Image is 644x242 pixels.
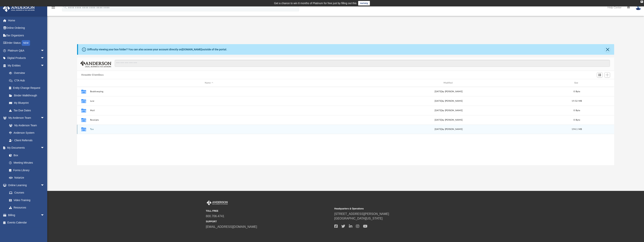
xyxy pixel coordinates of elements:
[41,144,48,152] span: arrow_drop_down
[574,109,580,112] span: 0 Byte
[3,211,50,219] a: Billingarrow_drop_down
[51,5,56,10] i: menu
[572,128,582,130] span: 194.1 MB
[3,219,50,226] a: Events Calendar
[330,90,568,93] div: [DATE] by [PERSON_NAME]
[572,100,582,102] span: 19.52 MB
[206,225,257,228] a: [EMAIL_ADDRESS][DOMAIN_NAME]
[2,5,36,12] img: Anderson Advisors Platinum Portal
[635,5,641,10] img: User Pic
[90,81,328,85] div: Name
[41,114,48,122] span: arrow_drop_down
[22,40,30,46] div: NEW
[90,128,328,130] button: Tax
[334,207,460,210] small: Headquarters & Operations
[334,212,389,215] a: [STREET_ADDRESS][PERSON_NAME]
[274,1,357,5] div: Get a chance to win 6 months of Platinum for free just by filling out this
[41,211,48,219] span: arrow_drop_down
[5,196,46,204] a: Video Training
[90,100,328,102] button: Law
[3,181,48,189] a: Online Learningarrow_drop_down
[334,217,383,220] a: [GEOGRAPHIC_DATA][US_STATE]
[330,99,568,103] div: [DATE] by [PERSON_NAME]
[87,48,227,52] div: Difficulty viewing your box folder? You can also access your account directly on outside of the p...
[3,32,50,39] a: Tax Organizers
[586,81,612,85] div: id
[41,181,48,189] span: arrow_drop_down
[3,114,48,122] a: My Anderson Teamarrow_drop_down
[5,69,50,77] a: Overview
[90,119,328,121] button: Receipts
[5,174,48,182] a: Notarize
[206,215,224,218] a: 800.706.4741
[5,92,50,99] a: Binder Walkthrough
[63,5,67,9] i: search
[569,81,584,85] div: Size
[330,128,568,131] div: [DATE] by [PERSON_NAME]
[5,151,46,159] a: Box
[51,7,56,10] a: menu
[5,137,48,144] a: Client Referrals
[206,200,229,205] img: Anderson Advisors Platinum Portal
[3,17,50,24] a: Home
[605,47,610,52] button: Close
[574,119,580,121] span: 0 Byte
[5,84,50,92] a: Entity Change Request
[5,99,48,107] a: My Blueprint
[3,144,48,152] a: My Documentsarrow_drop_down
[605,72,610,78] button: Add
[5,77,50,84] a: CTA Hub
[641,1,643,3] div: close
[358,1,370,5] a: survey
[597,72,603,78] button: Switch to Grid View
[5,204,48,212] a: Resources
[41,54,48,62] span: arrow_drop_down
[3,62,50,69] a: My Entitiesarrow_drop_down
[574,91,580,93] span: 0 Byte
[115,60,610,67] input: Search files and folders
[3,24,50,32] a: Online Ordering
[5,189,48,197] a: Courses
[182,48,202,51] a: [DOMAIN_NAME]
[81,73,104,77] button: Viewable-ClientDocs
[3,54,50,62] a: Digital Productsarrow_drop_down
[5,107,50,114] a: Tax Due Dates
[5,159,48,167] a: Meeting Minutes
[41,62,48,69] span: arrow_drop_down
[3,39,50,47] a: Order StatusNEW
[77,87,614,165] div: grid
[90,109,328,112] button: Mail
[90,90,328,93] button: Bookkeeping
[330,109,568,112] div: [DATE] by [PERSON_NAME]
[5,122,46,129] a: My Anderson Team
[206,209,332,213] small: TOLL FREE
[206,220,332,223] small: SUPPORT
[330,118,568,122] div: [DATE] by [PERSON_NAME]
[3,47,50,54] a: Platinum Q&Aarrow_drop_down
[329,81,567,85] div: Modified
[79,81,88,85] div: id
[5,129,48,137] a: Anderson System
[5,166,46,174] a: Forms Library
[41,47,48,55] span: arrow_drop_down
